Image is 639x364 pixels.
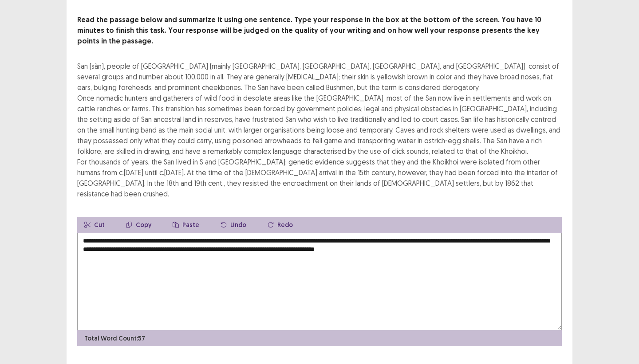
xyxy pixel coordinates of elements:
p: Total Word Count: 57 [84,334,145,343]
button: Redo [260,217,300,233]
button: Cut [77,217,112,233]
button: Undo [213,217,253,233]
p: Read the passage below and summarize it using one sentence. Type your response in the box at the ... [77,15,562,47]
div: San (săn), people of [GEOGRAPHIC_DATA] (mainly [GEOGRAPHIC_DATA], [GEOGRAPHIC_DATA], [GEOGRAPHIC_... [77,61,562,199]
button: Copy [119,217,158,233]
button: Paste [166,217,206,233]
